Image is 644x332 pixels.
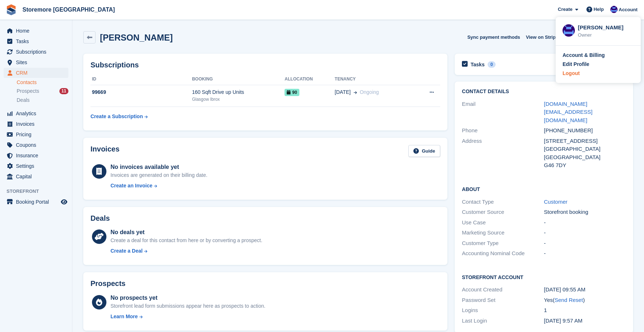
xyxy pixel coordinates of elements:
[544,199,568,205] a: Customer
[462,273,626,281] h2: Storefront Account
[16,108,59,119] span: Analytics
[462,239,544,248] div: Customer Type
[16,150,59,161] span: Insurance
[4,161,68,171] a: menu
[544,318,582,324] time: 2025-08-03 08:57:00 UTC
[462,185,626,192] h2: About
[467,31,520,43] button: Sync payment methods
[59,88,68,94] div: 11
[462,89,626,95] h2: Contact Details
[16,140,59,150] span: Coupons
[563,61,634,68] a: Edit Profile
[563,70,580,77] div: Logout
[192,96,285,103] div: Glasgow Ibrox
[526,34,558,41] span: View on Stripe
[462,208,544,216] div: Customer Source
[110,237,262,244] div: Create a deal for this contact from here or by converting a prospect.
[110,302,265,310] div: Storefront lead form submissions appear here as prospects to action.
[462,286,544,294] div: Account Created
[544,286,626,294] div: [DATE] 09:55 AM
[16,161,59,171] span: Settings
[462,137,544,170] div: Address
[4,150,68,161] a: menu
[17,79,68,86] a: Contacts
[523,31,567,43] a: View on Stripe
[544,126,626,135] div: [PHONE_NUMBER]
[100,33,173,42] h2: [PERSON_NAME]
[60,198,68,206] a: Preview store
[16,26,59,36] span: Home
[16,57,59,67] span: Sites
[335,74,413,85] th: Tenancy
[4,140,68,150] a: menu
[4,129,68,140] a: menu
[6,4,17,15] img: stora-icon-8386f47178a22dfd0bd8f6a31ec36ba5ce8667c1dd55bd0f319d3a0aa187defe.svg
[16,68,59,78] span: CRM
[563,70,634,77] a: Logout
[544,239,626,248] div: -
[360,89,379,95] span: Ongoing
[16,197,59,207] span: Booking Portal
[544,296,626,304] div: Yes
[16,119,59,129] span: Invoices
[471,61,485,68] h2: Tasks
[192,74,285,85] th: Booking
[16,47,59,57] span: Subscriptions
[7,188,72,195] span: Storefront
[91,279,126,288] h2: Prospects
[544,306,626,315] div: 1
[544,219,626,227] div: -
[558,6,572,13] span: Create
[285,74,334,85] th: Allocation
[335,88,351,96] span: [DATE]
[4,36,68,46] a: menu
[110,171,207,179] div: Invoices are generated on their billing date.
[4,47,68,57] a: menu
[462,317,544,325] div: Last Login
[488,61,496,68] div: 0
[110,228,262,237] div: No deals yet
[555,297,583,303] a: Send Reset
[16,36,59,46] span: Tasks
[4,57,68,67] a: menu
[563,51,605,59] div: Account & Billing
[544,229,626,237] div: -
[4,68,68,78] a: menu
[91,110,148,123] a: Create a Subscription
[462,306,544,315] div: Logins
[110,313,138,320] div: Learn More
[110,247,262,255] a: Create a Deal
[91,113,143,120] div: Create a Subscription
[408,145,440,157] a: Guide
[544,249,626,258] div: -
[4,171,68,182] a: menu
[462,229,544,237] div: Marketing Source
[462,100,544,125] div: Email
[553,297,585,303] span: ( )
[563,24,575,37] img: Angela
[544,153,626,162] div: [GEOGRAPHIC_DATA]
[110,182,207,190] a: Create an Invoice
[544,137,626,145] div: [STREET_ADDRESS]
[91,145,119,157] h2: Invoices
[192,88,285,96] div: 160 Sqft Drive up Units
[285,89,299,96] span: 90
[619,6,637,13] span: Account
[610,6,618,13] img: Angela
[462,249,544,258] div: Accounting Nominal Code
[4,26,68,36] a: menu
[563,51,634,59] a: Account & Billing
[462,198,544,206] div: Contact Type
[462,296,544,304] div: Password Set
[4,119,68,129] a: menu
[110,294,265,302] div: No prospects yet
[4,108,68,119] a: menu
[17,97,30,104] span: Deals
[594,6,604,13] span: Help
[462,219,544,227] div: Use Case
[462,126,544,135] div: Phone
[4,197,68,207] a: menu
[16,129,59,140] span: Pricing
[544,145,626,153] div: [GEOGRAPHIC_DATA]
[16,171,59,182] span: Capital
